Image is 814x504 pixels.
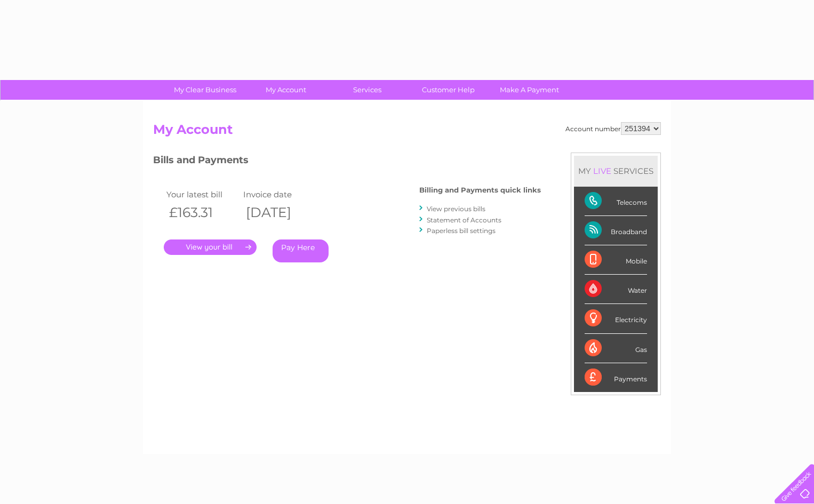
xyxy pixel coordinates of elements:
[574,156,658,186] div: MY SERVICES
[241,202,317,223] th: [DATE]
[241,187,317,202] td: Invoice date
[164,202,241,223] th: £163.31
[585,216,647,245] div: Broadband
[485,80,573,100] a: Make A Payment
[153,122,661,142] h2: My Account
[565,122,661,135] div: Account number
[427,227,496,235] a: Paperless bill settings
[161,80,249,100] a: My Clear Business
[591,166,613,176] div: LIVE
[585,245,647,275] div: Mobile
[585,304,647,333] div: Electricity
[585,275,647,304] div: Water
[164,187,241,202] td: Your latest bill
[585,363,647,392] div: Payments
[585,187,647,216] div: Telecoms
[323,80,411,100] a: Services
[427,205,485,213] a: View previous bills
[153,153,541,171] h3: Bills and Payments
[419,186,541,194] h4: Billing and Payments quick links
[273,239,329,262] a: Pay Here
[404,80,492,100] a: Customer Help
[427,216,501,224] a: Statement of Accounts
[164,239,257,255] a: .
[242,80,330,100] a: My Account
[585,334,647,363] div: Gas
